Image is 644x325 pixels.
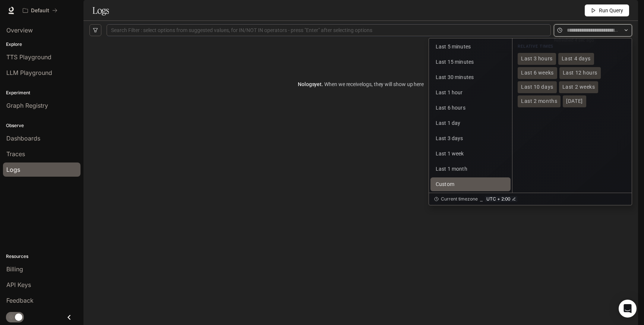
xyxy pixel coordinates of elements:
span: Last 2 weeks [562,84,595,90]
span: Last 30 minutes [436,74,474,80]
div: RELATIVE TIMES [518,43,626,53]
span: Last 1 day [436,120,460,126]
span: Last 6 hours [436,105,465,111]
button: Last 2 weeks [559,81,599,93]
span: [DATE] [566,98,583,104]
span: Last 3 days [436,135,463,141]
span: filter [93,28,98,33]
span: Last 1 hour [436,89,463,95]
button: Run Query [585,4,629,16]
button: Last 30 minutes [430,70,511,84]
button: Last 1 hour [430,86,511,100]
span: Last 1 month [436,166,467,172]
button: Last 2 months [518,95,561,107]
button: All workspaces [19,3,61,18]
button: Last 15 minutes [430,55,511,69]
span: Last 4 days [562,56,591,62]
span: Last 3 hours [521,56,553,62]
p: Default [31,7,49,14]
button: Last 10 days [518,81,557,93]
span: Last 15 minutes [436,59,474,65]
span: Last 12 hours [563,70,597,76]
button: Last 1 week [430,147,511,161]
span: UTC + 2:00 [486,196,511,202]
article: No logs yet. [298,80,424,88]
div: ⎯ [480,196,483,202]
span: Current timezone [441,196,478,202]
span: Last 2 months [521,98,557,104]
span: Run Query [599,6,623,15]
button: UTC + 2:00 [485,196,517,202]
span: Custom [436,181,454,187]
button: Last 5 minutes [430,40,511,54]
button: Last 1 day [430,116,511,130]
div: Open Intercom Messenger [619,300,637,318]
button: Last 12 hours [559,67,601,79]
span: When we receive logs , they will show up here [323,81,424,87]
span: Last 1 week [436,151,464,157]
article: Refreshed 4 sec ago [554,37,594,44]
button: Custom [430,177,511,191]
h1: Logs [92,3,109,18]
button: Last 6 hours [430,101,511,115]
button: Last 4 days [558,53,594,65]
button: Last 6 weeks [518,67,557,79]
span: Last 10 days [521,84,553,90]
button: Last 3 days [430,132,511,145]
span: Last 6 weeks [521,70,554,76]
span: Last 5 minutes [436,44,471,50]
button: Last 3 hours [518,53,556,65]
button: Last 1 month [430,162,511,176]
button: filter [89,24,101,36]
button: [DATE] [563,95,586,107]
